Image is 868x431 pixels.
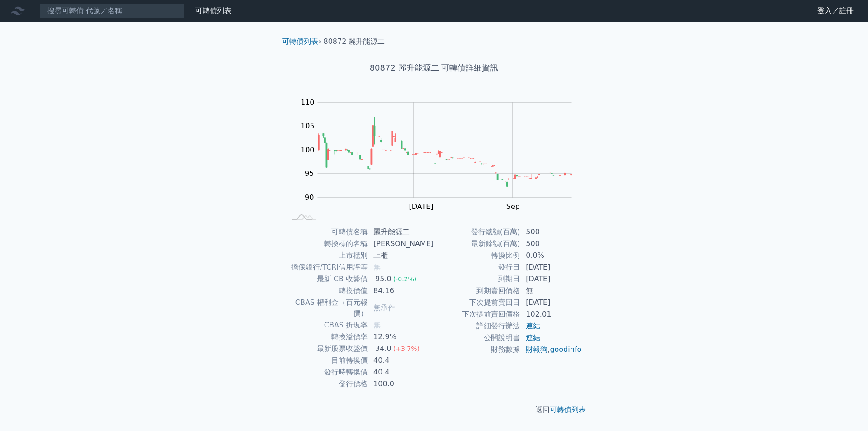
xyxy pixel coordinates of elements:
[393,275,417,283] span: (-0.2%)
[810,4,861,18] a: 登入／註冊
[526,322,540,330] a: 連結
[434,285,520,297] td: 到期賣回價格
[434,320,520,332] td: 詳細發行辦法
[195,6,231,15] a: 可轉債列表
[520,238,582,250] td: 500
[434,226,520,238] td: 發行總額(百萬)
[550,405,586,414] a: 可轉債列表
[520,344,582,355] td: ,
[520,250,582,261] td: 0.0%
[368,238,434,250] td: [PERSON_NAME]
[368,285,434,297] td: 84.16
[434,273,520,285] td: 到期日
[434,308,520,320] td: 下次提前賣回價格
[368,226,434,238] td: 麗升能源二
[286,238,368,250] td: 轉換標的名稱
[286,355,368,366] td: 目前轉換價
[286,226,368,238] td: 可轉債名稱
[373,274,393,284] div: 95.0
[434,250,520,261] td: 轉換比例
[373,303,395,312] span: 無承作
[282,36,321,47] li: ›
[434,297,520,308] td: 下次提前賣回日
[434,332,520,344] td: 公開說明書
[286,261,368,273] td: 擔保銀行/TCRI信用評等
[275,404,593,415] p: 返回
[301,122,315,130] tspan: 105
[526,333,540,342] a: 連結
[368,378,434,390] td: 100.0
[286,378,368,390] td: 發行價格
[282,37,318,46] a: 可轉債列表
[286,285,368,297] td: 轉換價值
[373,263,381,271] span: 無
[520,285,582,297] td: 無
[286,297,368,319] td: CBAS 權利金（百元報價）
[368,250,434,261] td: 上櫃
[301,98,315,107] tspan: 110
[434,344,520,355] td: 財務數據
[305,169,314,178] tspan: 95
[286,331,368,343] td: 轉換溢價率
[368,355,434,366] td: 40.4
[393,345,420,352] span: (+3.7%)
[275,62,593,74] h1: 80872 麗升能源二 可轉債詳細資訊
[373,343,393,354] div: 34.0
[434,238,520,250] td: 最新餘額(百萬)
[520,297,582,308] td: [DATE]
[324,36,385,47] li: 80872 麗升能源二
[550,345,581,354] a: goodinfo
[526,345,547,354] a: 財報狗
[520,261,582,273] td: [DATE]
[296,98,585,211] g: Chart
[301,146,315,154] tspan: 100
[286,250,368,261] td: 上市櫃別
[286,319,368,331] td: CBAS 折現率
[434,261,520,273] td: 發行日
[409,202,434,211] tspan: [DATE]
[520,226,582,238] td: 500
[368,331,434,343] td: 12.9%
[520,308,582,320] td: 102.01
[286,366,368,378] td: 發行時轉換價
[40,3,184,19] input: 搜尋可轉債 代號／名稱
[286,273,368,285] td: 最新 CB 收盤價
[506,202,520,211] tspan: Sep
[305,193,314,202] tspan: 90
[520,273,582,285] td: [DATE]
[286,343,368,355] td: 最新股票收盤價
[373,321,381,329] span: 無
[368,366,434,378] td: 40.4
